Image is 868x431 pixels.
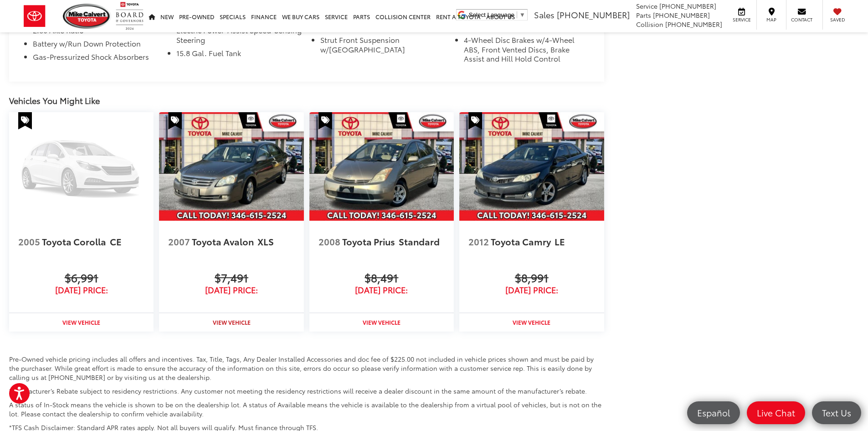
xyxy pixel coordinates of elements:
[33,39,158,52] li: Battery w/Run Down Protection
[168,269,294,286] span: $7,491
[9,386,604,395] p: Manufacturer’s Rebate subject to residency restrictions. Any customer not meeting the residency r...
[309,313,454,332] a: View Vehicle
[468,286,595,295] span: [DATE] Price:
[459,112,604,221] img: 2012 Toyota Camry LE
[176,26,302,48] li: Electric Power-Assist Speed-Sensing Steering
[513,318,550,326] strong: View Vehicle
[9,112,154,221] img: 2005 Toyota Corolla CE
[761,16,781,23] span: Map
[665,20,722,29] span: [PHONE_NUMBER]
[653,10,710,20] span: [PHONE_NUMBER]
[557,9,630,21] span: [PHONE_NUMBER]
[752,407,800,418] span: Live Chat
[636,10,651,20] span: Parts
[318,235,340,248] span: 2008
[9,112,154,221] a: 2005 Toyota Corolla CE 2005 Toyota Corolla CE
[659,1,716,10] span: [PHONE_NUMBER]
[213,318,251,326] strong: View Vehicle
[168,286,294,295] span: [DATE] Price:
[318,112,332,130] span: Special
[168,235,190,248] span: 2007
[159,112,303,221] img: 2007 Toyota Avalon XLS
[318,269,445,286] span: $8,491
[459,112,604,221] a: 2012 Toyota Camry LE 2012 Toyota Camry LE
[110,235,122,248] span: CE
[9,400,604,418] p: A status of In-Stock means the vehicle is shown to be on the dealership lot. A status of Availabl...
[342,235,397,248] span: Toyota Prius
[176,48,302,62] li: 15.8 Gal. Fuel Tank
[9,95,604,106] div: Vehicles You Might Like
[9,354,604,382] p: Pre-Owned vehicle pricing includes all offers and incentives. Tax, Title, Tags, Any Dealer Instal...
[812,401,861,424] a: Text Us
[827,16,847,23] span: Saved
[468,235,489,248] span: 2012
[318,286,445,295] span: [DATE] Price:
[687,401,740,424] a: Español
[168,225,294,258] a: 2007 Toyota Avalon XLS
[731,16,752,23] span: Service
[747,401,805,424] a: Live Chat
[18,269,144,286] span: $6,991
[63,4,111,29] img: Mike Calvert Toyota
[42,235,108,248] span: Toyota Corolla
[636,20,663,29] span: Collision
[468,112,482,130] span: Special
[159,313,303,332] a: View Vehicle
[459,313,604,332] a: View Vehicle
[309,112,454,221] img: 2008 Toyota Prius Standard
[18,112,32,130] span: Special
[399,235,440,248] span: Standard
[468,225,595,258] a: 2012 Toyota Camry LE
[519,11,525,18] span: ▼
[18,235,40,248] span: 2005
[9,313,154,332] a: View Vehicle
[257,235,274,248] span: XLS
[468,269,595,286] span: $8,991
[159,112,303,221] a: 2007 Toyota Avalon XLS 2007 Toyota Avalon XLS
[693,407,734,418] span: Español
[817,407,856,418] span: Text Us
[464,35,589,67] li: 4-Wheel Disc Brakes w/4-Wheel ABS, Front Vented Discs, Brake Assist and Hill Hold Control
[491,235,553,248] span: Toyota Camry
[62,318,100,326] strong: View Vehicle
[18,286,144,295] span: [DATE] Price:
[18,225,144,258] a: 2005 Toyota Corolla CE
[168,112,182,130] span: Special
[33,52,158,65] li: Gas-Pressurized Shock Absorbers
[309,112,454,221] a: 2008 Toyota Prius Standard 2008 Toyota Prius Standard
[555,235,565,248] span: LE
[363,318,401,326] strong: View Vehicle
[192,235,256,248] span: Toyota Avalon
[791,16,812,23] span: Contact
[318,225,445,258] a: 2008 Toyota Prius Standard
[534,9,555,21] span: Sales
[636,1,657,10] span: Service
[320,35,446,58] li: Strut Front Suspension w/[GEOGRAPHIC_DATA]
